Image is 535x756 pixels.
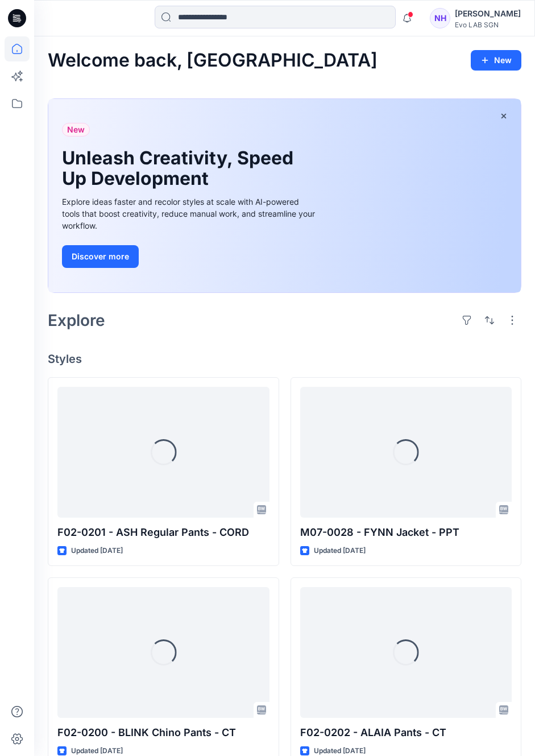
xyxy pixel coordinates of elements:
[471,50,521,71] button: New
[455,20,521,29] div: Evo LAB SGN
[300,524,512,540] p: M07-0028 - FYNN Jacket - PPT
[62,245,139,268] button: Discover more
[430,8,450,28] div: NH
[62,196,318,232] div: Explore ideas faster and recolor styles at scale with AI-powered tools that boost creativity, red...
[62,148,301,189] h1: Unleash Creativity, Speed Up Development
[48,311,105,329] h2: Explore
[57,725,269,741] p: F02-0200 - BLINK Chino Pants - CT
[62,245,318,268] a: Discover more
[71,545,123,557] p: Updated [DATE]
[67,123,85,137] span: New
[48,50,378,71] h2: Welcome back, [GEOGRAPHIC_DATA]
[300,725,512,741] p: F02-0202 - ALAIA Pants - CT
[57,524,269,540] p: F02-0201 - ASH Regular Pants - CORD
[314,545,366,557] p: Updated [DATE]
[48,352,521,366] h4: Styles
[455,7,521,20] div: [PERSON_NAME]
